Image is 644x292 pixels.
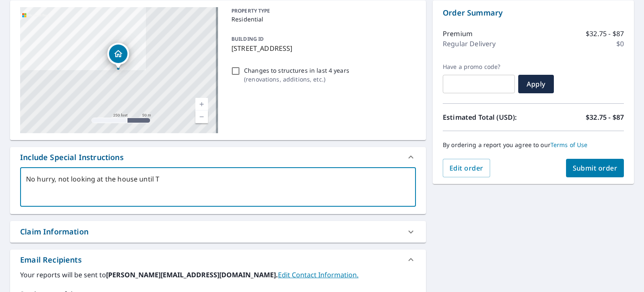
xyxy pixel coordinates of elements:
a: Terms of Use [551,141,588,149]
div: Dropped pin, building 1, Residential property, 3431 Windsor Ct Loveland, CO 80538 [107,43,129,69]
p: $32.75 - $87 [586,112,624,122]
p: Premium [443,29,473,39]
a: EditContactInfo [278,270,358,279]
div: Email Recipients [10,250,426,270]
p: Changes to structures in last 4 years [244,66,349,75]
p: $0 [616,39,624,49]
p: [STREET_ADDRESS] [231,43,413,53]
p: BUILDING ID [231,35,264,42]
span: Apply [525,79,547,89]
textarea: No hurry, not looking at the house until [26,175,410,199]
p: $32.75 - $87 [586,29,624,39]
p: Regular Delivery [443,39,496,49]
span: Edit order [449,163,483,173]
div: Include Special Instructions [20,152,124,163]
p: PROPERTY TYPE [231,7,413,15]
button: Submit order [566,159,624,177]
a: Current Level 17, Zoom In [195,98,208,110]
p: ( renovations, additions, etc. ) [244,75,349,84]
button: Apply [518,75,554,93]
b: [PERSON_NAME][EMAIL_ADDRESS][DOMAIN_NAME]. [106,270,278,279]
div: Claim Information [10,221,426,242]
button: Edit order [443,159,490,177]
div: Email Recipients [20,254,82,266]
label: Your reports will be sent to [20,270,416,280]
div: Claim Information [20,226,88,237]
a: Current Level 17, Zoom Out [195,110,208,123]
span: Submit order [573,163,618,173]
p: Residential [231,15,413,24]
label: Have a promo code? [443,63,515,71]
p: Order Summary [443,7,624,18]
p: By ordering a report you agree to our [443,141,624,149]
div: Include Special Instructions [10,147,426,167]
p: Estimated Total (USD): [443,112,533,122]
